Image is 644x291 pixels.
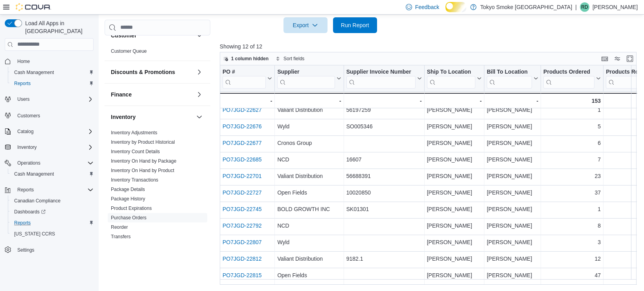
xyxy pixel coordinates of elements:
[277,271,341,280] div: Open Fields
[2,142,97,153] button: Inventory
[487,271,538,280] div: [PERSON_NAME]
[223,173,262,179] a: PO7JGD-22701
[487,69,532,76] div: Bill To Location
[111,168,174,173] a: Inventory On Hand by Product
[277,221,341,230] div: NCD
[346,69,415,76] div: Supplier Invoice Number
[111,158,177,164] a: Inventory On Hand by Package
[543,221,601,230] div: 8
[543,204,601,214] div: 1
[14,127,37,136] button: Catalog
[346,96,421,106] div: -
[111,48,147,54] span: Customer Queue
[111,186,145,193] span: Package Details
[111,215,147,221] span: Purchase Orders
[277,254,341,263] div: Valiant Distribution
[288,17,323,33] span: Export
[5,52,94,276] nav: Complex example
[487,155,538,164] div: [PERSON_NAME]
[223,69,272,89] button: PO #
[346,69,421,89] button: Supplier Invoice Number
[592,2,638,12] p: [PERSON_NAME]
[487,221,538,230] div: [PERSON_NAME]
[11,207,49,217] a: Dashboards
[14,56,94,66] span: Home
[543,188,601,197] div: 37
[427,69,482,89] button: Ship To Location
[487,254,538,263] div: [PERSON_NAME]
[277,171,341,181] div: Valiant Distribution
[427,271,482,280] div: [PERSON_NAME]
[223,69,266,76] div: PO #
[346,204,421,214] div: SK01301
[346,69,415,89] div: Supplier Invoice Number
[543,96,601,106] div: 153
[11,169,94,179] span: Cash Management
[17,247,34,253] span: Settings
[346,254,421,263] div: 9182.1
[17,144,37,150] span: Inventory
[11,79,34,88] a: Reports
[445,12,446,13] span: Dark Mode
[231,56,269,62] span: 1 column hidden
[543,69,594,89] div: Products Ordered
[14,143,40,152] button: Inventory
[427,204,482,214] div: [PERSON_NAME]
[8,228,97,239] button: [US_STATE] CCRS
[283,56,304,62] span: Sort fields
[487,204,538,214] div: [PERSON_NAME]
[111,196,145,202] span: Package History
[277,237,341,247] div: Wyld
[346,122,421,131] div: SO005346
[625,54,635,63] button: Enter fullscreen
[543,171,601,181] div: 23
[581,2,588,12] span: RD
[14,143,94,152] span: Inventory
[2,158,97,169] button: Operations
[427,221,482,230] div: [PERSON_NAME]
[111,113,193,121] button: Inventory
[223,206,262,212] a: PO7JGD-22745
[105,46,210,61] div: Customer
[487,171,538,181] div: [PERSON_NAME]
[14,245,37,255] a: Settings
[223,69,266,89] div: PO # URL
[11,68,57,77] a: Cash Management
[220,54,272,63] button: 1 column hidden
[111,139,175,145] a: Inventory by Product Historical
[427,96,482,106] div: -
[487,138,538,148] div: [PERSON_NAME]
[222,96,272,106] div: -
[111,32,193,39] button: Customer
[283,17,328,33] button: Export
[14,95,94,104] span: Users
[427,138,482,148] div: [PERSON_NAME]
[575,2,577,12] p: |
[11,79,94,88] span: Reports
[346,105,421,115] div: 56197259
[14,185,37,195] button: Reports
[427,155,482,164] div: [PERSON_NAME]
[613,54,622,63] button: Display options
[277,105,341,115] div: Valiant Distribution
[277,69,335,76] div: Supplier
[543,237,601,247] div: 3
[195,67,204,77] button: Discounts & Promotions
[111,177,158,183] span: Inventory Transactions
[8,217,97,228] button: Reports
[11,169,57,179] a: Cash Management
[427,254,482,263] div: [PERSON_NAME]
[14,110,94,120] span: Customers
[11,218,94,228] span: Reports
[487,69,538,89] button: Bill To Location
[427,237,482,247] div: [PERSON_NAME]
[346,171,421,181] div: 56688391
[8,67,97,78] button: Cash Management
[14,95,33,104] button: Users
[111,148,160,155] span: Inventory Count Details
[14,57,33,66] a: Home
[543,105,601,115] div: 1
[487,237,538,247] div: [PERSON_NAME]
[11,196,94,206] span: Canadian Compliance
[2,56,97,67] button: Home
